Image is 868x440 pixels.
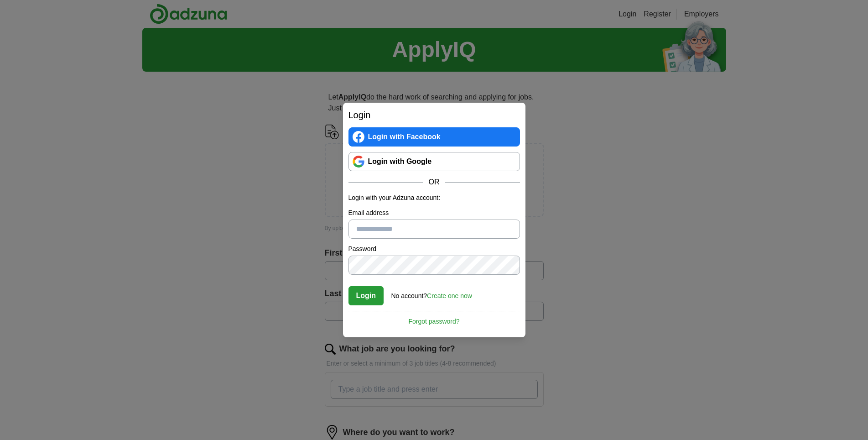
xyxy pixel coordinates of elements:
a: Login with Facebook [348,127,520,147]
p: Login with your Adzuna account: [348,193,520,203]
span: OR [423,177,445,188]
a: Forgot password? [348,311,520,326]
label: Password [348,244,520,254]
h2: Login [348,108,520,122]
button: Login [348,286,384,305]
label: Email address [348,208,520,218]
div: No account? [391,286,472,301]
a: Login with Google [348,152,520,171]
a: Create one now [427,292,472,299]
